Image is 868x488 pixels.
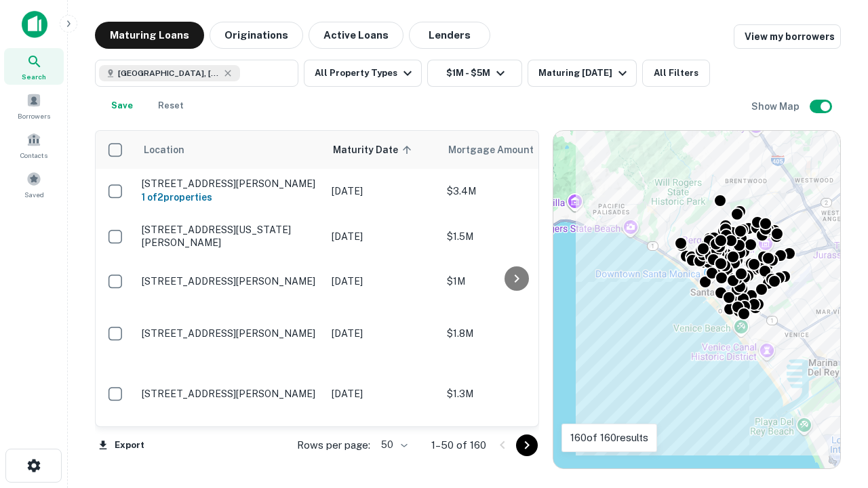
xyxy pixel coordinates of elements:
p: 1–50 of 160 [431,437,486,453]
p: [STREET_ADDRESS][PERSON_NAME] [142,178,318,190]
h6: 1 of 2 properties [142,190,318,205]
button: All Property Types [304,60,422,87]
div: 0 0 [553,131,840,468]
a: Contacts [4,127,64,163]
span: Search [22,71,46,82]
p: 160 of 160 results [570,430,648,446]
p: [STREET_ADDRESS][US_STATE][PERSON_NAME] [142,224,318,248]
p: [DATE] [332,274,433,289]
div: Maturing [DATE] [538,65,631,81]
span: Saved [24,189,44,200]
span: Maturity Date [333,142,416,158]
a: Borrowers [4,87,64,124]
th: Location [135,131,325,169]
p: $1.3M [447,386,583,401]
a: View my borrowers [734,24,841,49]
span: Location [143,142,184,158]
th: Mortgage Amount [440,131,589,169]
button: Export [95,435,148,455]
img: capitalize-icon.png [22,11,47,38]
p: [DATE] [332,184,433,199]
button: Originations [210,22,303,49]
h6: Show Map [751,99,802,114]
p: $3.4M [447,184,583,199]
button: Go to next page [516,434,538,456]
p: Rows per page: [297,437,370,453]
button: Save your search to get updates of matches that match your search criteria. [100,92,144,119]
p: [STREET_ADDRESS][PERSON_NAME] [142,388,318,400]
button: All Filters [642,60,710,87]
button: Lenders [409,22,490,49]
p: [DATE] [332,229,433,244]
p: $1M [447,274,583,289]
a: Search [4,48,64,85]
p: [DATE] [332,326,433,341]
p: [STREET_ADDRESS][PERSON_NAME] [142,275,318,287]
button: Maturing [DATE] [528,60,637,87]
span: Contacts [20,150,47,161]
div: 50 [376,435,410,455]
p: $1.8M [447,326,583,341]
span: [GEOGRAPHIC_DATA], [GEOGRAPHIC_DATA], [GEOGRAPHIC_DATA] [118,67,220,79]
p: [STREET_ADDRESS][PERSON_NAME] [142,327,318,340]
button: $1M - $5M [427,60,522,87]
iframe: Chat Widget [800,380,868,445]
p: [DATE] [332,386,433,401]
span: Mortgage Amount [448,142,551,158]
span: Borrowers [18,110,50,121]
button: Active Loans [309,22,403,49]
p: $1.5M [447,229,583,244]
button: Reset [149,92,193,119]
th: Maturity Date [325,131,440,169]
a: Saved [4,166,64,203]
button: Maturing Loans [95,22,204,49]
